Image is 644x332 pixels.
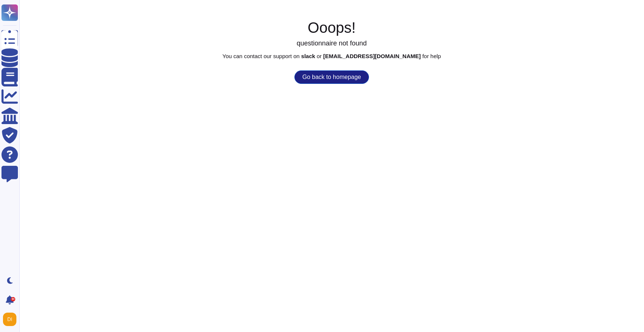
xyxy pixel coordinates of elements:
[1,311,22,328] button: user
[19,19,644,37] h1: Ooops!
[19,53,644,59] p: You can contact our support on or for help
[301,53,315,59] b: slack
[323,53,421,59] b: [EMAIL_ADDRESS][DOMAIN_NAME]
[11,297,15,301] div: 9+
[19,39,644,48] h3: questionnaire not found
[3,313,16,326] img: user
[294,70,369,84] button: Go back to homepage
